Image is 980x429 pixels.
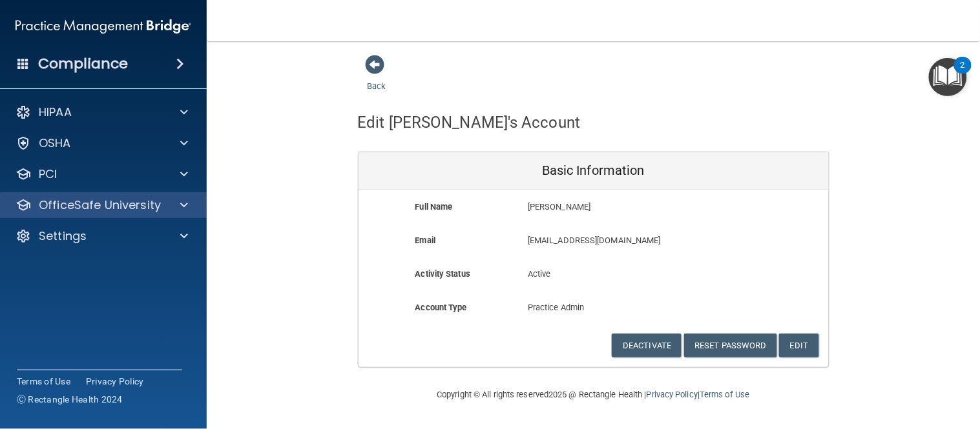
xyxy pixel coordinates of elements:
h4: Edit [PERSON_NAME]'s Account [358,114,581,131]
a: Settings [16,228,188,244]
button: Open Resource Center, 2 new notifications [929,58,967,96]
a: HIPAA [16,105,188,120]
button: Reset Password [684,334,777,357]
button: Edit [779,334,818,357]
span: Ⓒ Rectangle Health 2024 [17,393,123,406]
a: Terms of Use [700,390,749,399]
h4: Compliance [38,55,128,73]
div: 2 [961,65,965,82]
div: Copyright © All rights reserved 2025 @ Rectangle Health | | [358,374,829,415]
p: OfficeSafe University [39,197,161,213]
p: OSHA [39,135,71,151]
button: Deactivate [612,334,682,357]
a: OfficeSafe University [16,197,188,213]
a: Privacy Policy [86,375,144,388]
b: Email [415,235,436,245]
a: Terms of Use [17,375,70,388]
p: Settings [39,228,87,244]
p: PCI [39,166,57,182]
div: Basic Information [359,152,829,190]
a: Privacy Policy [647,390,698,399]
p: Active [528,266,659,282]
a: OSHA [16,135,188,151]
a: Back [368,66,386,91]
b: Account Type [415,303,467,312]
p: Practice Admin [528,300,659,315]
img: PMB logo [16,14,191,39]
b: Activity Status [415,269,471,279]
p: [PERSON_NAME] [528,199,734,215]
p: [EMAIL_ADDRESS][DOMAIN_NAME] [528,233,734,248]
b: Full Name [415,202,453,212]
a: PCI [16,166,188,182]
p: HIPAA [39,105,72,120]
